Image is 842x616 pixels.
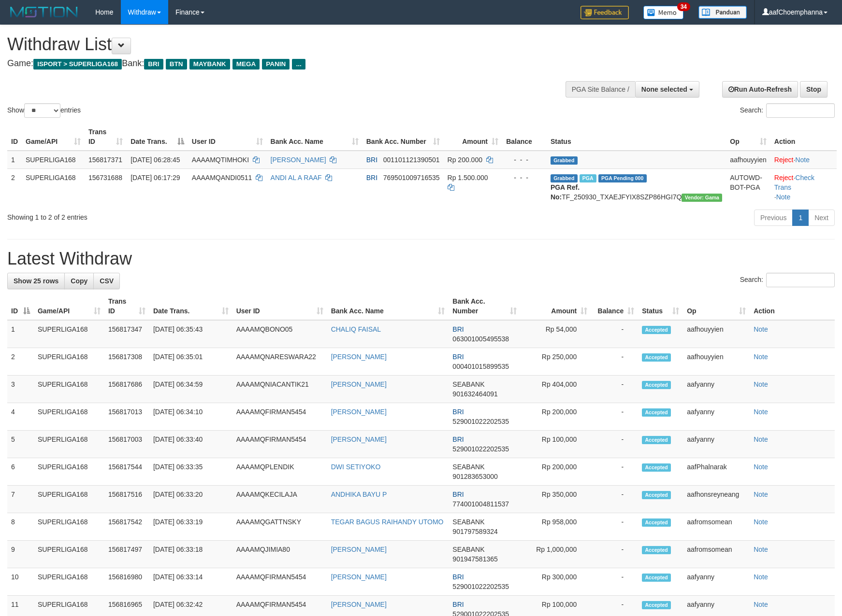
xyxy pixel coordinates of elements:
[754,463,768,471] a: Note
[131,156,180,164] span: [DATE] 06:28:45
[754,210,793,226] a: Previous
[331,325,381,333] a: CHALIQ FAISAL
[104,486,149,513] td: 156817516
[452,390,497,398] span: Copy 901632464091 to clipboard
[642,601,671,609] span: Accepted
[22,151,85,169] td: SUPERLIGA168
[189,59,230,70] span: MAYBANK
[93,273,120,289] a: CSV
[683,293,750,320] th: Op: activate to sort column ascending
[292,59,305,70] span: ...
[104,348,149,376] td: 156817308
[808,210,835,226] a: Next
[232,541,327,568] td: AAAAMQJIMIA80
[506,173,543,182] div: - - -
[7,168,22,206] td: 2
[754,408,768,416] a: Note
[149,486,232,513] td: [DATE] 06:33:20
[232,568,327,596] td: AAAAMQFIRMAN5454
[521,320,591,348] td: Rp 54,000
[754,380,768,388] a: Note
[232,458,327,486] td: AAAAMQPLENDIK
[521,568,591,596] td: Rp 300,000
[331,435,387,443] a: [PERSON_NAME]
[452,546,484,553] span: SEABANK
[104,376,149,403] td: 156817686
[754,601,768,608] a: Note
[192,156,249,164] span: AAAAMQTIMHOKI
[452,500,509,508] span: Copy 774001004811537 to clipboard
[271,156,326,164] a: [PERSON_NAME]
[551,156,578,165] span: Grabbed
[754,518,768,526] a: Note
[683,541,750,568] td: aafromsomean
[521,293,591,320] th: Amount: activate to sort column ascending
[677,2,690,11] span: 34
[726,123,770,151] th: Op: activate to sort column ascending
[642,546,671,554] span: Accepted
[452,463,484,471] span: SEABANK
[642,574,671,582] span: Accepted
[34,513,104,541] td: SUPERLIGA168
[683,486,750,513] td: aafhonsreyneang
[641,85,687,93] span: None selected
[34,320,104,348] td: SUPERLIGA168
[88,156,122,164] span: 156817371
[192,174,252,182] span: AAAAMQANDI0511
[188,123,267,151] th: User ID: activate to sort column ascending
[506,155,543,165] div: - - -
[7,151,22,169] td: 1
[591,458,638,486] td: -
[232,431,327,458] td: AAAAMQFIRMAN5454
[754,573,768,581] a: Note
[502,123,547,151] th: Balance
[452,573,464,581] span: BRI
[591,403,638,431] td: -
[642,326,671,334] span: Accepted
[683,403,750,431] td: aafyanny
[774,174,794,182] a: Reject
[232,486,327,513] td: AAAAMQKECILAJA
[85,123,127,151] th: Trans ID: activate to sort column ascending
[104,541,149,568] td: 156817497
[149,431,232,458] td: [DATE] 06:33:40
[683,320,750,348] td: aafhouyyien
[34,403,104,431] td: SUPERLIGA168
[551,174,578,182] span: Grabbed
[683,458,750,486] td: aafPhalnarak
[7,293,34,320] th: ID: activate to sort column descending
[262,59,290,70] span: PANIN
[642,518,671,527] span: Accepted
[71,277,87,285] span: Copy
[638,293,683,320] th: Status: activate to sort column ascending
[149,513,232,541] td: [DATE] 06:33:19
[642,436,671,444] span: Accepted
[149,458,232,486] td: [DATE] 06:33:35
[7,35,552,54] h1: Withdraw List
[267,123,363,151] th: Bank Acc. Name: activate to sort column ascending
[642,353,671,362] span: Accepted
[7,403,34,431] td: 4
[521,376,591,403] td: Rp 404,000
[34,541,104,568] td: SUPERLIGA168
[88,174,122,182] span: 156731688
[24,103,60,118] select: Showentries
[770,123,837,151] th: Action
[7,249,835,268] h1: Latest Withdraw
[726,168,770,206] td: AUTOWD-BOT-PGA
[131,174,180,182] span: [DATE] 06:17:29
[7,103,81,118] label: Show entries
[271,174,322,182] a: ANDI AL A RAAF
[766,273,835,287] input: Search:
[740,273,835,287] label: Search:
[726,151,770,169] td: aafhouyyien
[149,376,232,403] td: [DATE] 06:34:59
[591,320,638,348] td: -
[754,490,768,498] a: Note
[366,174,377,182] span: BRI
[754,325,768,333] a: Note
[566,81,635,98] div: PGA Site Balance /
[452,335,509,343] span: Copy 063001005495538 to clipboard
[580,174,596,182] span: Marked by aafromsomean
[383,156,440,164] span: Copy 001101121390501 to clipboard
